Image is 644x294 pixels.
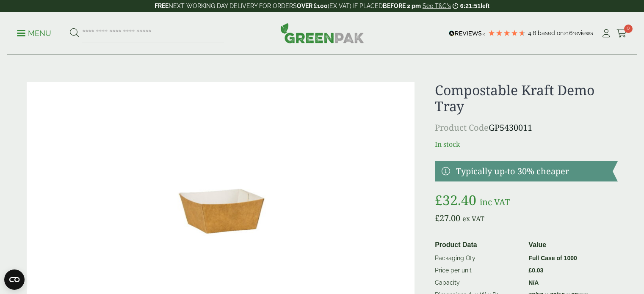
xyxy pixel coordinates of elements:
a: See T&C's [423,3,451,9]
span: left [481,3,489,9]
bdi: 0.03 [528,267,543,274]
bdi: 27.00 [435,212,460,224]
strong: N/A [528,279,539,286]
button: Open CMP widget [4,269,25,290]
span: 4.8 [528,30,538,36]
span: inc VAT [480,196,510,208]
h1: Compostable Kraft Demo Tray [435,82,617,115]
p: Menu [17,28,51,38]
span: Product Code [435,122,489,133]
img: GreenPak Supplies [280,23,364,43]
strong: FREE [155,3,169,9]
span: reviews [572,30,593,36]
strong: BEFORE 2 pm [383,3,421,9]
td: Packaging Qty [431,252,525,264]
span: £ [435,191,442,209]
span: £ [435,212,439,224]
p: In stock [435,139,617,149]
bdi: 32.40 [435,191,476,209]
strong: Full Case of 1000 [528,255,577,261]
div: 4.79 Stars [488,29,526,37]
th: Product Data [431,238,525,252]
span: Based on [538,30,564,36]
span: £ [528,267,532,274]
p: GP5430011 [435,121,617,134]
a: Menu [17,28,51,37]
td: Price per unit [431,264,525,277]
span: 6:21:51 [460,3,481,9]
img: REVIEWS.io [449,30,486,36]
a: 0 [616,27,627,40]
i: Cart [616,29,627,38]
strong: OVER £100 [297,3,328,9]
span: ex VAT [462,214,484,223]
i: My Account [601,29,611,38]
span: 216 [564,30,572,36]
td: Capacity [431,277,525,289]
th: Value [525,238,614,252]
span: 0 [624,25,633,33]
